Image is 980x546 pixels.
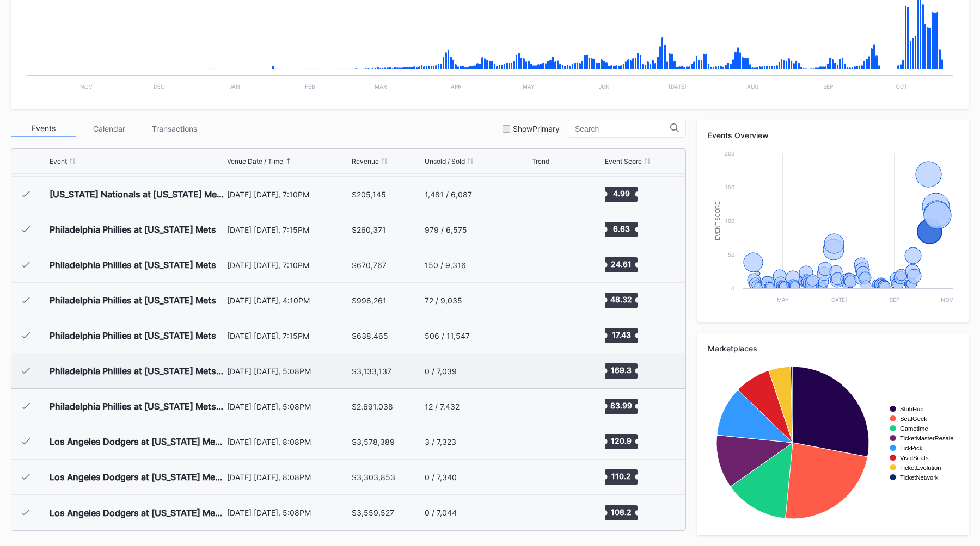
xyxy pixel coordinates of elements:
[900,455,929,461] text: VividSeats
[50,157,67,165] div: Event
[352,296,387,305] div: $996,261
[611,507,632,516] text: 108.2
[532,322,565,349] svg: Chart title
[425,402,460,411] div: 12 / 7,432
[708,131,958,140] div: Events Overview
[50,189,224,200] div: [US_STATE] Nationals at [US_STATE] Mets (Mets Reversible Hoodie Giveaway)
[425,260,466,270] div: 150 / 9,316
[612,224,629,233] text: 6.63
[725,150,734,157] text: 200
[708,344,958,353] div: Marketplaces
[11,120,76,137] div: Events
[227,331,350,340] div: [DATE] [DATE], 7:15PM
[513,124,560,133] div: Show Primary
[227,157,283,165] div: Venue Date / Time
[227,260,350,270] div: [DATE] [DATE], 7:10PM
[50,224,216,235] div: Philadelphia Phillies at [US_STATE] Mets
[823,83,833,90] text: Sep
[227,296,350,305] div: [DATE] [DATE], 4:10PM
[425,157,465,165] div: Unsold / Sold
[900,406,924,412] text: StubHub
[352,367,391,376] div: $3,133,137
[425,225,467,234] div: 979 / 6,575
[425,473,457,482] div: 0 / 7,340
[50,401,224,412] div: Philadelphia Phillies at [US_STATE] Mets (NLDS Game 4, [US_STATE] Home Game 2)
[605,157,642,165] div: Event Score
[611,471,631,481] text: 110.2
[532,463,565,491] svg: Chart title
[532,499,565,526] svg: Chart title
[829,296,847,303] text: [DATE]
[229,83,240,90] text: Jan
[900,425,928,432] text: Gametime
[715,201,721,240] text: Event Score
[532,181,565,208] svg: Chart title
[725,184,734,190] text: 150
[708,148,958,311] svg: Chart title
[227,508,350,517] div: [DATE] [DATE], 5:08PM
[50,330,216,341] div: Philadelphia Phillies at [US_STATE] Mets
[941,296,953,303] text: Nov
[142,120,207,137] div: Transactions
[352,331,388,340] div: $638,465
[352,225,386,234] div: $260,371
[352,402,393,411] div: $2,691,038
[725,218,734,224] text: 100
[532,216,565,243] svg: Chart title
[611,365,632,375] text: 169.3
[375,83,387,90] text: Mar
[305,83,315,90] text: Feb
[900,464,941,471] text: TicketEvolution
[532,287,565,314] svg: Chart title
[227,402,350,411] div: [DATE] [DATE], 5:08PM
[80,83,93,90] text: Nov
[50,507,224,518] div: Los Angeles Dodgers at [US_STATE] Mets (NLCS Game 5, [US_STATE] Home Game 3)
[425,331,470,340] div: 506 / 11,547
[900,435,953,442] text: TicketMasterResale
[425,296,462,305] div: 72 / 9,035
[900,474,939,481] text: TicketNetwork
[900,415,927,422] text: SeatGeek
[227,473,350,482] div: [DATE] [DATE], 8:08PM
[728,251,734,258] text: 50
[900,445,923,451] text: TickPick
[575,125,670,133] input: Search
[425,190,472,199] div: 1,481 / 6,087
[532,251,565,278] svg: Chart title
[708,361,958,524] svg: Chart title
[669,83,687,90] text: [DATE]
[731,285,734,291] text: 0
[610,401,632,410] text: 83.99
[76,120,142,137] div: Calendar
[227,225,350,234] div: [DATE] [DATE], 7:15PM
[890,296,899,303] text: Sep
[352,473,395,482] div: $3,303,853
[747,83,758,90] text: Aug
[352,508,394,517] div: $3,559,527
[451,83,462,90] text: Apr
[532,157,549,165] div: Trend
[50,471,224,482] div: Los Angeles Dodgers at [US_STATE] Mets (NLCS Game 4, [US_STATE] Home Game 2)
[896,83,907,90] text: Oct
[352,437,395,446] div: $3,578,389
[227,190,350,199] div: [DATE] [DATE], 7:10PM
[352,260,387,270] div: $670,767
[425,367,457,376] div: 0 / 7,039
[50,295,216,306] div: Philadelphia Phillies at [US_STATE] Mets
[611,259,632,269] text: 24.61
[777,296,789,303] text: May
[612,189,629,198] text: 4.99
[352,190,386,199] div: $205,145
[50,436,224,447] div: Los Angeles Dodgers at [US_STATE] Mets (NLCS Game 3, [US_STATE] Home Game 1)
[611,330,630,339] text: 17.43
[523,83,535,90] text: May
[425,508,457,517] div: 0 / 7,044
[611,436,632,445] text: 120.9
[227,437,350,446] div: [DATE] [DATE], 8:08PM
[532,428,565,455] svg: Chart title
[610,295,632,304] text: 48.32
[50,259,216,270] div: Philadelphia Phillies at [US_STATE] Mets
[154,83,164,90] text: Dec
[227,367,350,376] div: [DATE] [DATE], 5:08PM
[425,437,456,446] div: 3 / 7,323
